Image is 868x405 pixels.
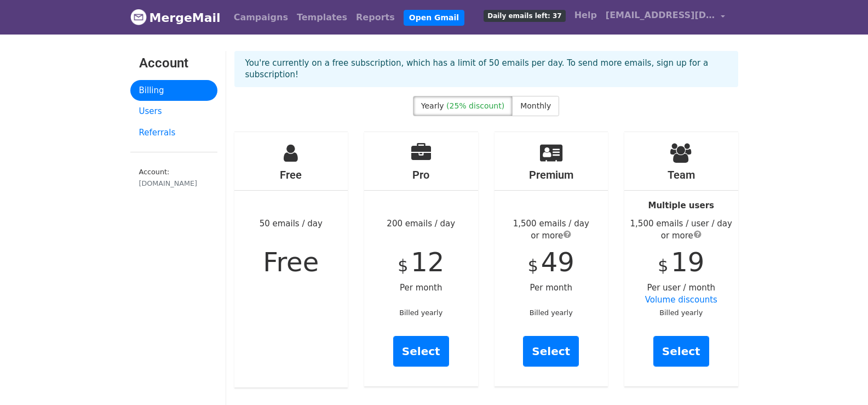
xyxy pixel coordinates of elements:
a: Select [393,336,449,367]
a: Referrals [130,122,217,144]
a: Select [653,336,709,367]
small: Billed yearly [659,309,703,317]
span: $ [528,256,538,275]
div: 50 emails / day [234,132,348,387]
h4: Free [234,168,348,181]
div: Per user / month [624,132,738,386]
a: Users [130,101,217,122]
h4: Team [624,168,738,181]
span: 12 [411,247,444,277]
a: Select [523,336,579,367]
span: $ [658,256,668,275]
a: MergeMail [130,6,221,29]
a: [EMAIL_ADDRESS][DOMAIN_NAME] [601,4,729,30]
small: Billed yearly [530,309,573,317]
span: Yearly [421,101,444,110]
strong: Multiple users [648,201,714,210]
a: Reports [352,7,399,28]
div: [DOMAIN_NAME] [139,178,209,189]
span: $ [398,256,408,275]
span: Free [263,247,319,277]
small: Account: [139,168,209,189]
span: (25% discount) [446,101,504,110]
div: 200 emails / day Per month [364,132,478,386]
h4: Premium [495,168,608,181]
a: Help [570,4,601,26]
div: 1,500 emails / user / day or more [624,218,738,242]
h3: Account [139,55,209,71]
a: Campaigns [229,7,292,28]
p: You're currently on a free subscription, which has a limit of 50 emails per day. To send more ema... [245,58,727,81]
a: Open Gmail [404,10,464,26]
h4: Pro [364,168,478,181]
span: 49 [541,247,574,277]
a: Volume discounts [645,295,717,305]
small: Billed yearly [399,309,442,317]
span: [EMAIL_ADDRESS][DOMAIN_NAME] [606,9,715,22]
span: Monthly [520,101,551,110]
span: Daily emails left: 37 [484,10,565,22]
div: Per month [495,132,608,386]
a: Billing [130,80,217,101]
span: 19 [671,247,704,277]
img: MergeMail logo [130,9,147,25]
div: 1,500 emails / day or more [495,218,608,242]
a: Templates [292,7,352,28]
a: Daily emails left: 37 [479,4,570,26]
